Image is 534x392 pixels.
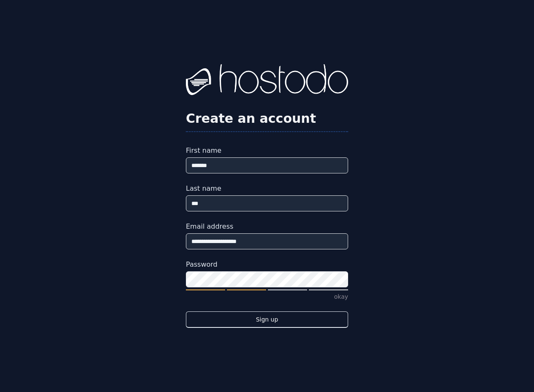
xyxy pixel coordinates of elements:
[186,222,348,232] label: Email address
[186,146,348,156] label: First name
[186,64,348,98] img: Hostodo
[186,111,348,126] h2: Create an account
[186,311,348,328] button: Sign up
[186,184,348,194] label: Last name
[186,260,348,270] label: Password
[186,292,348,301] p: okay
